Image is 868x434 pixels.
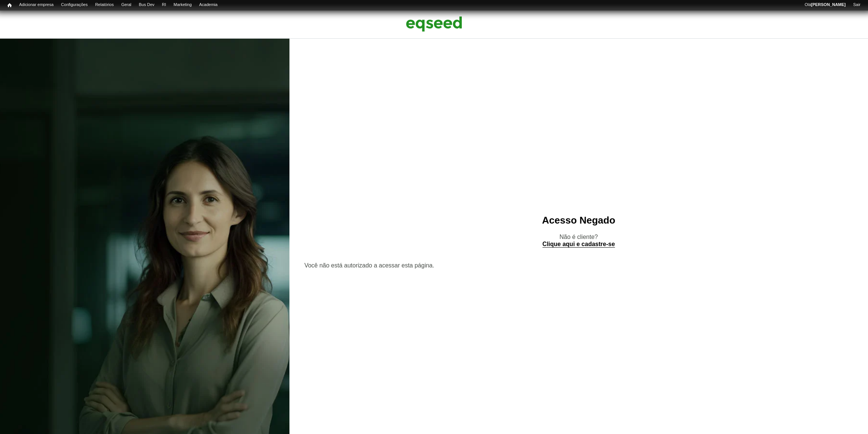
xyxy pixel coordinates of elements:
a: Olá[PERSON_NAME] [801,2,849,8]
a: Relatórios [91,2,117,8]
img: EqSeed Logo [406,15,462,33]
a: Clique aqui e cadastre-se [542,241,615,248]
a: Configurações [57,2,92,8]
a: Marketing [170,2,195,8]
span: Início [8,3,12,8]
h2: Acesso Negado [304,215,853,226]
section: Você não está autorizado a acessar esta página. [304,263,853,269]
a: Adicionar empresa [15,2,57,8]
a: Academia [196,2,222,8]
a: Sair [849,2,864,8]
p: Não é cliente? [304,233,853,248]
a: Geral [118,2,135,8]
a: RI [158,2,170,8]
strong: [PERSON_NAME] [811,2,845,7]
a: Bus Dev [135,2,158,8]
a: Início [4,2,15,9]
